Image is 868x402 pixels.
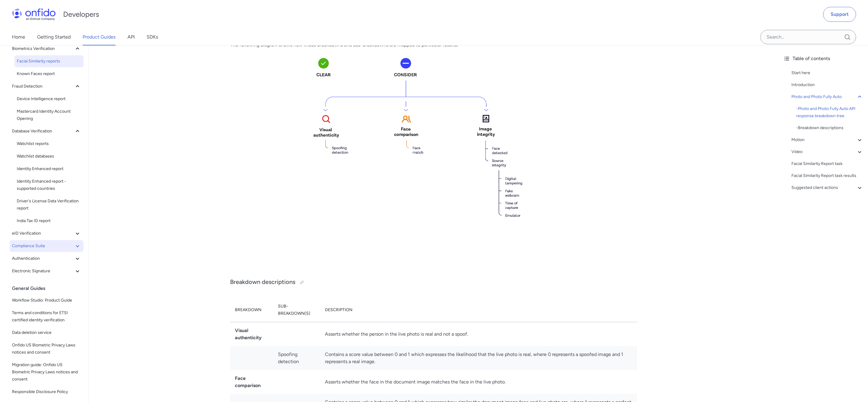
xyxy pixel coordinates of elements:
[14,68,83,80] a: Known Faces report
[10,327,83,339] a: Data deletion service
[235,375,261,388] strong: Face comparison
[12,8,56,20] img: Onfido Logo
[83,29,115,45] a: Product Guides
[230,53,637,265] img: Face Photo breakdown tree
[796,124,863,132] a: -Breakdown descriptions
[796,124,863,132] div: - Breakdown descriptions
[320,322,637,346] td: Asserts whether the person in the live photo is real and not a spoof.
[12,309,81,324] span: Terms and conditions for ETSI certified identity verification
[14,55,83,67] a: Facial Similarity reports
[796,105,863,120] a: -Photo and Photo Fully Auto API response breakdown tree
[273,346,320,370] td: Spoofing detection
[10,253,83,265] button: Authentication
[14,93,83,105] a: Device Intelligence report
[17,198,81,212] span: Driver's License Data Verification report
[791,93,863,100] a: Photo and Photo Fully Auto
[10,339,83,358] a: Onfido US Biometric Privacy Laws notices and consent
[12,45,74,52] span: Biometrics Verification
[147,29,158,45] a: SDKs
[10,359,83,385] a: Migration guide: Onfido US Biometric Privacy Laws notices and consent
[783,55,863,62] div: Table of contents
[12,242,74,250] span: Compliance Suite
[10,307,83,326] a: Terms and conditions for ETSI certified identity verification
[12,230,74,237] span: eID Verification
[320,370,637,394] td: Asserts whether the face in the document image matches the face in the live photo.
[17,140,81,147] span: Watchlist reports
[12,83,74,90] span: Fraud Detection
[12,282,86,294] div: General Guides
[273,298,320,322] th: Sub-breakdown(s)
[796,105,863,120] div: - Photo and Photo Fully Auto API response breakdown tree
[791,81,863,88] a: Introduction
[10,265,83,277] button: Electronic Signature
[17,95,81,103] span: Device Intelligence report
[10,294,83,306] a: Workflow Studio: Product Guide
[235,328,262,340] strong: Visual authenticity
[791,69,863,77] a: Start here
[10,386,83,398] a: Responsible Disclosure Policy
[127,29,135,45] a: API
[14,106,83,125] a: Mastercard Identity Account Opening
[17,165,81,172] span: Identity Enhanced report
[17,178,81,192] span: Identity Enhanced report - supported countries
[12,388,81,395] span: Responsible Disclosure Policy
[10,125,83,137] button: Database Verification
[12,361,81,383] span: Migration guide: Onfido US Biometric Privacy Laws notices and consent
[10,240,83,252] button: Compliance Suite
[320,346,637,370] td: Contains a score value between 0 and 1 which expresses the likelihood that the live photo is real...
[14,138,83,150] a: Watchlist reports
[230,278,637,287] h3: Breakdown descriptions
[17,217,81,224] span: India Tax ID report
[63,10,99,19] h1: Developers
[14,163,83,175] a: Identity Enhanced report
[17,58,81,65] span: Facial Similarity reports
[17,70,81,77] span: Known Faces report
[14,175,83,195] a: Identity Enhanced report - supported countries
[10,80,83,92] button: Fraud Detection
[791,172,863,179] a: Facial Similarity Report task results
[12,329,81,336] span: Data deletion service
[14,215,83,227] a: India Tax ID report
[14,195,83,214] a: Driver's License Data Verification report
[791,148,863,155] a: Video
[791,136,863,143] a: Motion
[10,43,83,55] button: Biometrics Verification
[12,29,25,45] a: Home
[230,298,273,322] th: Breakdown
[17,108,81,122] span: Mastercard Identity Account Opening
[791,160,863,167] a: Facial Similarity Report task
[320,298,637,322] th: Description
[10,227,83,239] button: eID Verification
[12,297,81,304] span: Workflow Studio: Product Guide
[12,268,74,275] span: Electronic Signature
[12,342,81,356] span: Onfido US Biometric Privacy Laws notices and consent
[760,30,856,44] input: Onfido search input field
[12,255,74,262] span: Authentication
[791,184,863,191] a: Suggested client actions
[37,29,71,45] a: Getting Started
[17,153,81,160] span: Watchlist databases
[14,150,83,162] a: Watchlist databases
[12,128,74,135] span: Database Verification
[823,7,856,22] a: Support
